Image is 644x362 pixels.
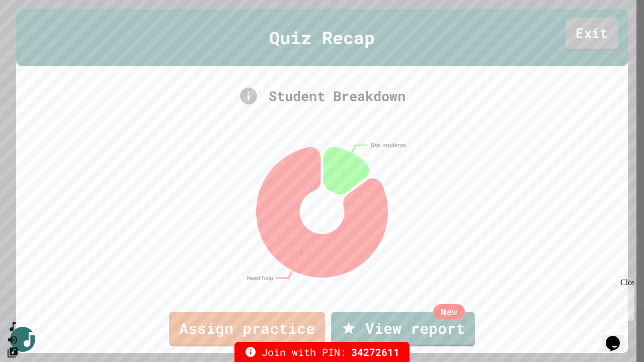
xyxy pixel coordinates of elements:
text: Need help [247,275,274,281]
div: Chat with us now!Close [4,4,69,64]
a: View report [331,312,475,346]
div: Join with PIN: [234,342,410,362]
a: Exit [566,18,618,51]
span: 34272611 [351,344,399,359]
button: SpeedDial basic example [7,321,19,333]
div: Quiz Recap [16,9,628,66]
iframe: chat widget [560,278,634,321]
button: Change Music [7,346,19,358]
button: Mute music [7,333,19,346]
iframe: chat widget [602,322,634,352]
a: Assign practice [169,312,325,346]
div: Student Breakdown [121,86,523,107]
div: New [433,304,465,319]
text: Star students [371,142,406,148]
